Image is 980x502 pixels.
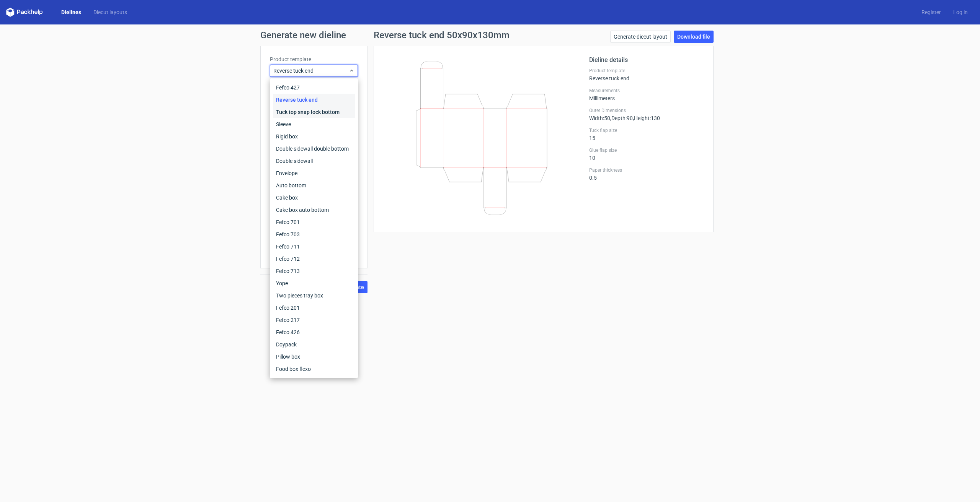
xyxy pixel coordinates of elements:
div: Food box flexo [273,363,355,375]
label: Glue flap size [589,147,704,153]
label: Paper thickness [589,167,704,173]
div: Pillow box [273,351,355,363]
h1: Reverse tuck end 50x90x130mm [374,31,510,40]
div: Rigid box [273,130,355,143]
div: Fefco 201 [273,302,355,314]
span: Reverse tuck end [273,67,349,75]
a: Diecut layouts [87,8,133,16]
div: 15 [589,127,704,141]
label: Measurements [589,88,704,94]
label: Outer Dimensions [589,107,704,114]
div: Fefco 427 [273,81,355,94]
div: Cake box auto bottom [273,204,355,216]
a: Log in [947,8,974,16]
label: Product template [270,55,358,63]
div: 10 [589,147,704,161]
div: Reverse tuck end [273,94,355,106]
div: Fefco 701 [273,216,355,228]
div: Yope [273,277,355,289]
div: Tuck top snap lock bottom [273,106,355,118]
div: Millimeters [589,88,704,101]
a: Download file [674,31,714,43]
div: Cake box [273,192,355,204]
div: Fefco 712 [273,253,355,265]
div: Fefco 713 [273,265,355,277]
h1: Generate new dieline [260,31,720,40]
div: Doypack [273,338,355,351]
div: Double sidewall [273,155,355,167]
div: Double sidewall double bottom [273,143,355,155]
div: Two pieces tray box [273,289,355,302]
a: Generate diecut layout [610,31,671,43]
div: 0.5 [589,167,704,181]
div: Fefco 217 [273,314,355,326]
label: Tuck flap size [589,127,704,133]
div: Fefco 426 [273,326,355,338]
span: , Depth : 90 [610,115,633,121]
div: Sleeve [273,118,355,130]
label: Product template [589,68,704,74]
div: Fefco 711 [273,240,355,253]
span: , Height : 130 [633,115,660,121]
div: Fefco 703 [273,228,355,240]
div: Envelope [273,167,355,179]
div: Reverse tuck end [589,68,704,81]
div: Auto bottom [273,179,355,192]
h2: Dieline details [589,55,704,65]
a: Dielines [55,8,87,16]
span: Width : 50 [589,115,610,121]
a: Register [915,8,947,16]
